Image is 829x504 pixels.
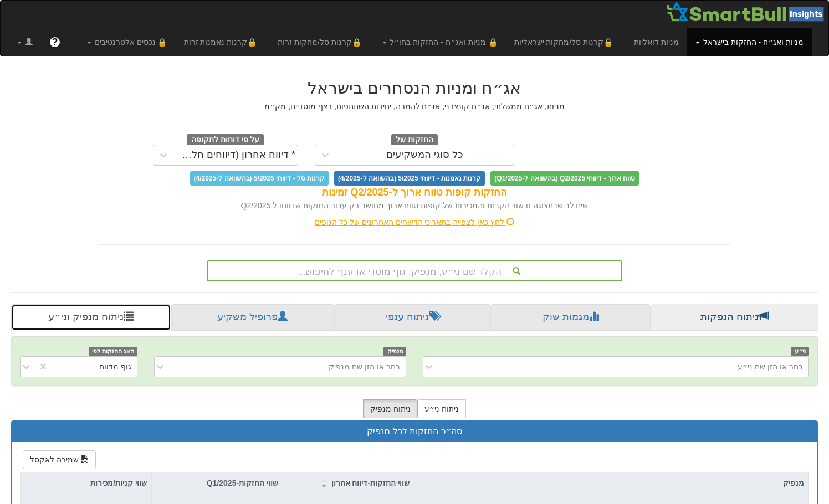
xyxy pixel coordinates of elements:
[334,304,490,331] a: ניתוח ענפי
[490,171,639,186] span: טווח ארוך - דיווחי Q2/2025 (בהשוואה ל-Q1/2025)
[187,134,264,146] span: על פי דוחות לתקופה
[386,150,463,161] div: כל סוגי המשקיעים
[329,361,400,372] div: בחר או הזן שם מנפיק
[52,37,58,48] span: ?
[490,304,651,331] a: מגמות שוק
[506,28,626,56] a: 🔒קרנות סל/מחקות ישראליות
[171,304,335,331] a: פרופיל משקיע
[152,472,283,493] div: שווי החזקות-Q1/2025
[99,361,131,372] div: גוף מדווח
[283,472,414,493] div: שווי החזקות-דיווח אחרון
[334,171,485,186] span: קרנות נאמנות - דיווחי 5/2025 (בהשוואה ל-4/2025)
[21,472,151,493] div: שווי קניות/מכירות
[90,217,739,228] div: לחץ כאן לצפייה בתאריכי הדיווחים האחרונים של כל הגופים
[687,28,812,56] a: מניות ואג״ח - החזקות בישראל
[738,361,803,372] div: בחר או הזן שם ני״ע
[626,28,687,56] a: מניות דואליות
[176,150,296,161] div: * דיווח אחרון (דיווחים חלקיים)
[89,347,137,356] span: הצג החזקות לפי
[41,28,69,56] a: ?
[363,399,418,418] button: ניתוח מנפיק
[269,28,373,56] a: 🔒קרנות סל/מחקות זרות
[666,1,828,23] img: Smartbull
[383,347,406,356] span: מנפיק
[11,304,171,331] a: ניתוח מנפיק וני״ע
[79,28,176,56] a: 🔒 נכסים אלטרנטיבים
[99,79,730,97] h2: אג״ח ומניות הנסחרים בישראל
[23,450,96,469] button: שמירה לאקסל
[374,28,506,56] a: 🔒 מניות ואג״ח - החזקות בחו״ל
[99,200,730,211] div: שים לב שבתצוגה זו שווי הקניות והמכירות של קופות טווח ארוך מחושב רק עבור החזקות שדווחו ל Q2/2025
[391,134,438,146] span: החזקות של
[176,28,270,56] a: 🔒קרנות נאמנות זרות
[99,102,730,111] h5: מניות, אג״ח ממשלתי, אג״ח קונצרני, אג״ח להמרה, יחידות השתתפות, רצף מוסדיים, מק״מ
[99,186,730,200] div: החזקות קופות טווח ארוך ל-Q2/2025 זמינות
[791,347,809,356] span: ני״ע
[20,426,809,436] h3: סה״כ החזקות לכל מנפיק
[417,399,466,418] button: ניתוח ני״ע
[415,472,808,493] div: מנפיק
[651,304,818,331] a: ניתוח הנפקות
[208,261,621,280] div: הקלד שם ני״ע, מנפיק, גוף מוסדי או ענף לחיפוש...
[190,171,329,186] span: קרנות סל - דיווחי 5/2025 (בהשוואה ל-4/2025)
